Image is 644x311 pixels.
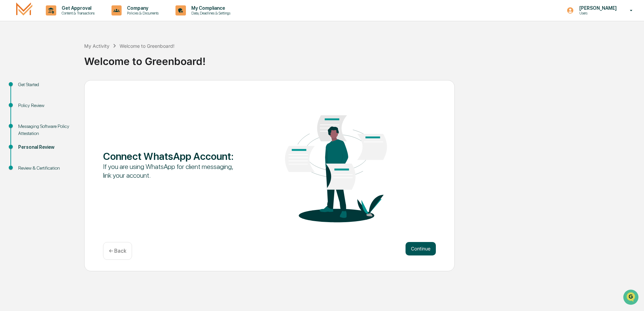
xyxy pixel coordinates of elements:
[574,5,620,11] p: [PERSON_NAME]
[56,5,98,11] p: Get Approval
[7,85,12,91] div: 🖐️
[18,144,73,151] div: Personal Review
[23,58,85,64] div: We're available if you need us!
[84,50,641,67] div: Welcome to Greenboard!
[109,248,126,254] p: ← Back
[103,150,236,162] div: Connect WhatsApp Account :
[18,102,73,109] div: Policy Review
[115,54,123,62] button: Start new chat
[16,2,32,18] img: logo
[47,114,82,119] a: Powered byPylon
[18,165,73,172] div: Review & Certification
[18,81,73,88] div: Get Started
[406,242,436,255] button: Continue
[269,95,402,234] img: Connect WhatsApp Account
[574,11,620,15] p: Users
[23,51,110,58] div: Start new chat
[622,289,641,307] iframe: Open customer support
[13,85,43,92] span: Preclearance
[103,162,236,180] div: If you are using WhatsApp for client messaging, link your account.
[122,11,162,15] p: Policies & Documents
[7,51,19,64] img: 1746055101610-c473b297-6a78-478c-a979-82029cc54cd1
[84,43,109,49] div: My Activity
[4,95,45,107] a: 🔎Data Lookup
[67,114,82,119] span: Pylon
[56,85,84,92] span: Attestations
[13,98,42,104] span: Data Lookup
[46,82,86,94] a: 🗄️Attestations
[186,11,234,15] p: Data, Deadlines & Settings
[56,11,98,15] p: Content & Transactions
[122,5,162,11] p: Company
[4,82,46,94] a: 🖐️Preclearance
[120,43,174,49] div: Welcome to Greenboard!
[186,5,234,11] p: My Compliance
[18,123,73,137] div: Messaging Software Policy Attestation
[7,98,12,104] div: 🔎
[7,14,123,25] p: How can we help?
[49,85,54,91] div: 🗄️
